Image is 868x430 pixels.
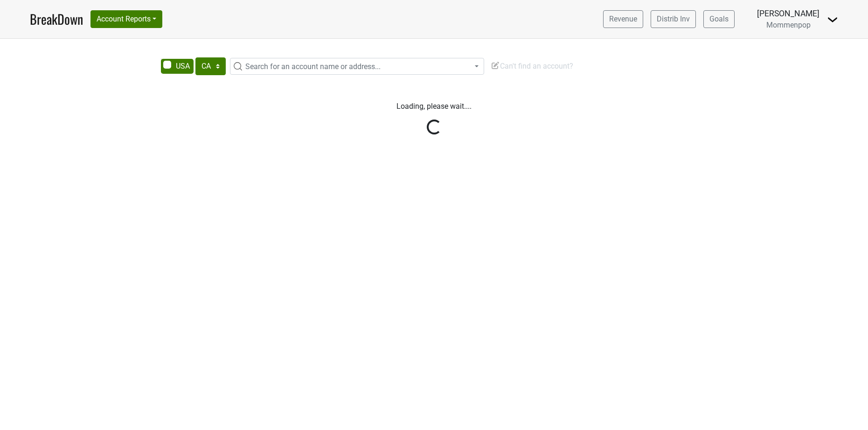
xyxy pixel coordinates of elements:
[766,21,811,29] span: Mommenpop
[603,10,643,28] a: Revenue
[703,10,735,28] a: Goals
[491,62,573,70] span: Can't find an account?
[245,62,381,71] span: Search for an account name or address...
[175,101,693,112] p: Loading, please wait....
[827,14,838,25] img: Dropdown Menu
[651,10,696,28] a: Distrib Inv
[491,61,500,70] img: Edit
[30,9,83,29] a: BreakDown
[757,7,819,20] div: [PERSON_NAME]
[90,10,162,28] button: Account Reports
